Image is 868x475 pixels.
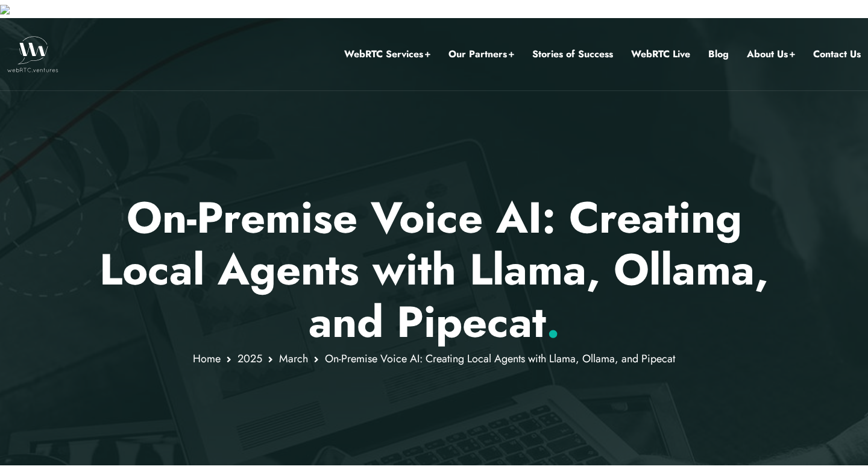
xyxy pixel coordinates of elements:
[532,46,613,62] a: Stories of Success
[631,46,690,62] a: WebRTC Live
[344,46,430,62] a: WebRTC Services
[237,351,262,366] a: 2025
[325,351,675,366] span: On-Premise Voice AI: Creating Local Agents with Llama, Ollama, and Pipecat
[747,46,795,62] a: About Us
[193,351,221,366] a: Home
[279,351,308,366] a: March
[81,192,787,348] h1: On-Premise Voice AI: Creating Local Agents with Llama, Ollama, and Pipecat
[546,291,560,353] span: .
[7,36,58,72] img: WebRTC.ventures
[813,46,861,62] a: Contact Us
[708,46,729,62] a: Blog
[448,46,514,62] a: Our Partners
